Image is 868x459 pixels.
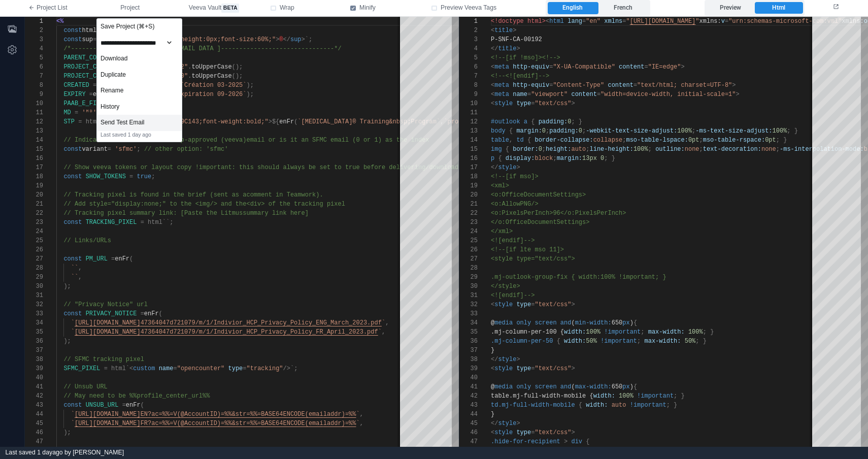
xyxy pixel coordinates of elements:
span: "en" [586,18,600,25]
div: Duplicate [97,67,182,83]
span: 0 [600,155,604,162]
span: ); [247,91,254,98]
span: < [491,63,494,71]
span: 'sfmc' [115,146,137,153]
span: is should always be set to true before delivering/ [246,164,429,171]
span: ------------------------*/ [246,45,341,52]
span: padding: [549,127,579,135]
span: /*---------------------------[ EMAIL DATA ]------- [63,45,246,52]
span: PROJECT_CODE_FR [63,73,118,80]
span: "text/css" [535,100,571,107]
span: "X-UA-Compatible" [553,63,615,71]
span: toUpperCase [191,63,231,71]
span: const [63,27,82,34]
span: img [491,146,502,153]
div: 4 [25,44,43,53]
span: "viewport" [531,91,567,98]
span: collapse [593,137,623,144]
span: // Show veeva tokens or layout copy !important: th [63,164,246,171]
span: SHOW_TOKENS [86,173,126,180]
span: text-decoration: [703,146,761,153]
div: 16 [459,154,478,163]
span: ; [137,146,140,153]
span: // Indicate whether this is a rep-approved (veeva) [63,137,246,144]
span: <style type="text/css"> [491,255,575,263]
span: ( [129,255,133,263]
span: height: [546,146,571,153]
span: ; [699,137,703,144]
div: 24 [459,227,478,236]
span: Preview Veeva Tags [441,4,496,13]
span: mso-table-lspace: [626,137,688,144]
span: } [794,127,798,135]
span: padding: [539,118,568,125]
span: auto [571,146,586,153]
div: 1 [25,17,43,26]
span: margin: [516,127,542,135]
div: 13 [25,126,43,136]
span: ; [542,146,546,153]
div: 10 [25,99,43,108]
span: type [516,100,531,107]
div: 15 [25,145,43,154]
span: = [633,82,637,89]
span: email or is it an SFMC email (0 or 1) as the inde [246,137,425,144]
label: French [598,2,648,14]
span: [URL][DOMAIN_NAME] [630,18,696,25]
span: `[MEDICAL_DATA]® Training&nbsp;Program` [297,118,440,125]
span: = [75,109,78,116]
div: Project [96,18,182,142]
span: "Content-Type" [553,82,604,89]
span: 47364047d721079/m/1/Indivior_HCP_Privacy_Policy_FR [141,329,323,336]
span: none [685,146,699,153]
span: margin: [557,155,582,162]
span: sup [290,36,302,43]
span: ); [247,82,254,89]
span: [URL][DOMAIN_NAME] [75,319,141,326]
div: 7 [25,72,43,81]
div: 3 [459,35,478,44]
span: const [63,219,82,226]
span: `Expiration 09-2026` [173,91,246,98]
span: = [108,146,111,153]
span: body [491,127,506,135]
span: ; [692,127,695,135]
span: PARENT_COMPANY [63,54,115,61]
span: enFr [279,118,294,125]
span: = [644,63,648,71]
span: "urn:schemas-microsoft-com:vml" [728,18,842,25]
div: 28 [459,264,478,273]
span: = [78,118,82,125]
span: > [736,91,740,98]
label: Preview [707,2,754,14]
div: Last saved 1 day ago [97,131,182,142]
span: [URL][DOMAIN_NAME] [75,420,141,427]
div: 6 [25,62,43,72]
span: ; [622,137,626,144]
div: 20 [459,190,478,200]
div: 9 [25,90,43,99]
div: 2 [25,26,43,35]
span: PM_URL [86,255,108,263]
span: enFr [93,91,108,98]
span: http-equiv [513,63,549,71]
span: 100% [677,127,692,135]
span: lang [567,18,582,25]
span: <![endif]--> [491,237,535,244]
span: Project [120,4,140,13]
div: Save Project (⌘+S) [97,19,182,35]
span: [URL][DOMAIN_NAME] [75,411,141,418]
span: outline: [655,146,685,153]
span: a [524,118,527,125]
span: < [491,27,494,34]
span: ; [553,155,556,162]
span: } [783,137,787,144]
span: [URL][DOMAIN_NAME] [75,329,141,336]
span: 0 [579,127,582,135]
span: > [276,36,279,43]
span: </ [283,36,290,43]
div: 18 [459,172,478,181]
div: 21 [459,200,478,209]
span: ; [776,146,780,153]
span: p [491,155,494,162]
